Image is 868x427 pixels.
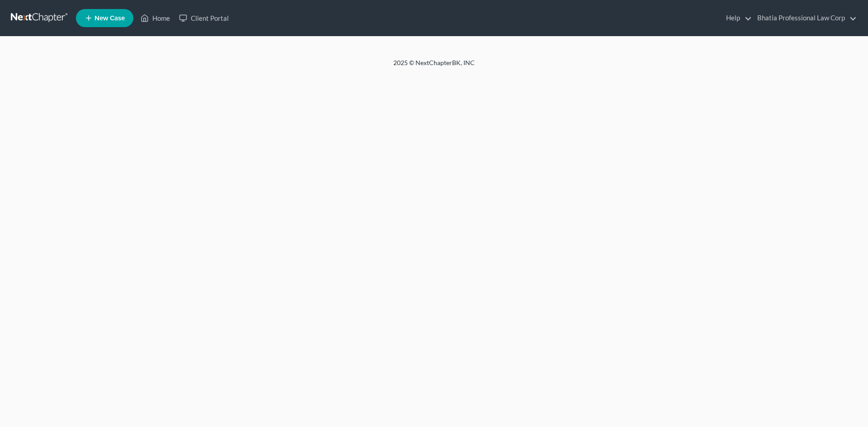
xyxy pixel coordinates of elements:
[76,9,133,27] new-legal-case-button: New Case
[753,10,857,26] a: Bhatia Professional Law Corp
[722,10,752,26] a: Help
[176,58,692,75] div: 2025 © NextChapterBK, INC
[175,10,233,26] a: Client Portal
[136,10,175,26] a: Home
